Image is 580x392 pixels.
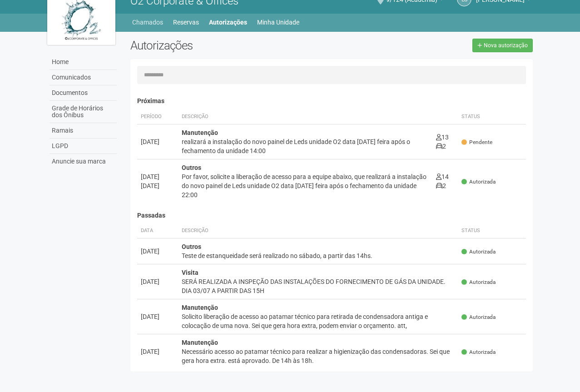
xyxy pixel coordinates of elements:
strong: Manutenção [182,304,218,311]
a: Anuncie sua marca [50,154,117,169]
span: Pendente [461,139,492,146]
a: LGPD [50,139,117,154]
div: [DATE] [141,247,174,256]
th: Data [137,223,178,238]
div: SERÁ REALIZADA A INSPEÇÃO DAS INSTALAÇÕES DO FORNECIMENTO DE GÁS DA UNIDADE. DIA 03/07 A PARTIR D... [182,277,455,295]
strong: Manutenção [182,129,218,136]
h4: Próximas [137,98,526,104]
div: realizará a instalação do novo painel de Leds unidade O2 data [DATE] feira após o fechamento da u... [182,137,429,155]
span: Autorizada [461,178,496,186]
a: Minha Unidade [257,16,299,29]
th: Descrição [178,223,458,238]
span: Autorizada [461,248,496,256]
th: Status [458,223,526,238]
strong: Visita [182,269,198,276]
span: 14 [436,173,449,180]
h4: Passadas [137,212,526,219]
a: Documentos [50,85,117,101]
span: Autorizada [461,313,496,321]
div: Necessário acesso ao patamar técnico para realizar a higienização das condensadoras. Sei que gera... [182,347,455,365]
a: Reservas [173,16,199,29]
strong: Manutenção [182,339,218,346]
strong: Outros [182,243,201,250]
a: Chamados [132,16,163,29]
div: Teste de estanqueidade será realizado no sábado, a partir das 14hs. [182,251,455,260]
a: Home [50,55,117,70]
div: [DATE] [141,277,174,286]
th: Status [458,109,526,124]
div: [DATE] [141,172,174,181]
div: [DATE] [141,347,174,356]
th: Período [137,109,178,124]
strong: Outros [182,164,201,171]
h2: Autorizações [130,39,325,52]
a: Autorizações [209,16,247,29]
span: Nova autorização [484,42,528,49]
span: Autorizada [461,278,496,286]
div: [DATE] [141,312,174,321]
div: [DATE] [141,137,174,146]
a: Nova autorização [472,39,533,52]
div: Solicito liberação de acesso ao patamar técnico para retirada de condensadora antiga e colocação ... [182,312,455,330]
th: Descrição [178,109,433,124]
span: Autorizada [461,348,496,356]
span: 2 [436,182,446,189]
span: 13 [436,134,449,141]
div: [DATE] [141,181,174,190]
a: Grade de Horários dos Ônibus [50,101,117,123]
a: Comunicados [50,70,117,85]
div: Por favor, solicite a liberação de acesso para a equipe abaixo, que realizará a instalação do nov... [182,172,429,199]
span: 2 [436,143,446,150]
a: Ramais [50,123,117,139]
